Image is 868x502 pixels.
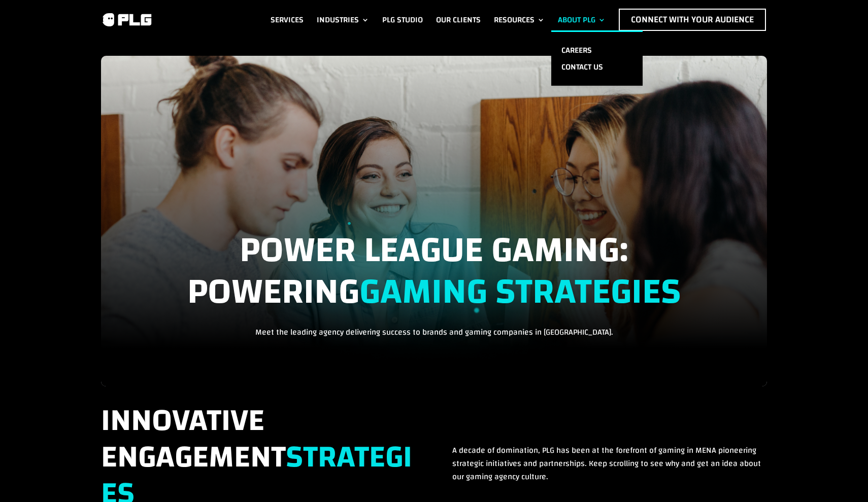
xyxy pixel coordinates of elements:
[551,59,643,76] a: Contact us
[101,326,767,339] p: Meet the leading agency delivering success to brands and gaming companies in [GEOGRAPHIC_DATA].
[619,9,766,31] a: Connect with Your Audience
[317,9,369,31] a: Industries
[382,9,423,31] a: PLG Studio
[101,230,767,326] h1: POWER LEAGUE GAMING: POWERING
[452,444,767,483] p: A decade of domination, PLG has been at the forefront of gaming in MENA pioneering strategic init...
[436,9,481,31] a: Our Clients
[494,9,545,31] a: Resources
[558,9,606,31] a: About PLG
[271,9,304,31] a: Services
[551,42,643,59] a: Careers
[359,258,681,325] strong: Gaming Strategies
